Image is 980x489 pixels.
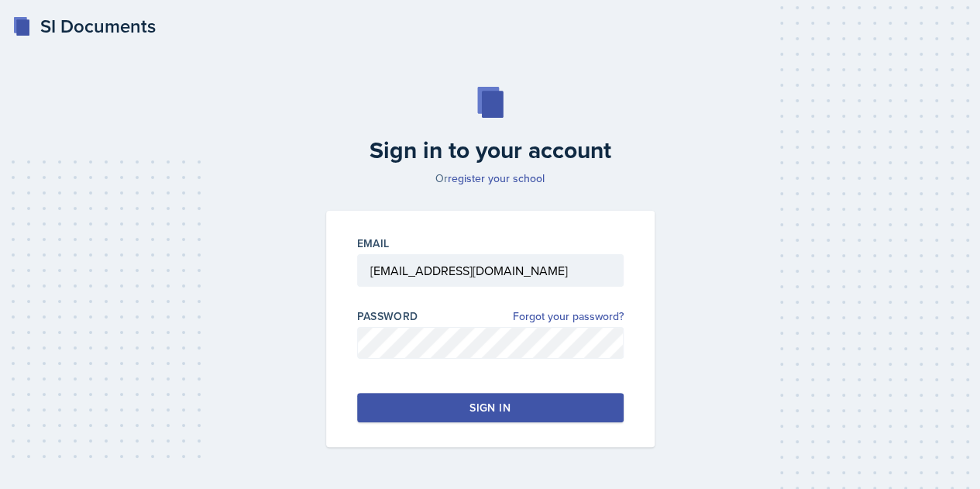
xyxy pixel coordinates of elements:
[357,236,390,251] label: Email
[469,400,510,415] div: Sign in
[357,393,624,422] button: Sign in
[513,308,624,325] a: Forgot your password?
[357,308,418,324] label: Password
[357,254,624,287] input: Email
[317,136,664,164] h2: Sign in to your account
[12,12,156,40] a: SI Documents
[448,170,545,186] a: register your school
[317,170,664,186] p: Or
